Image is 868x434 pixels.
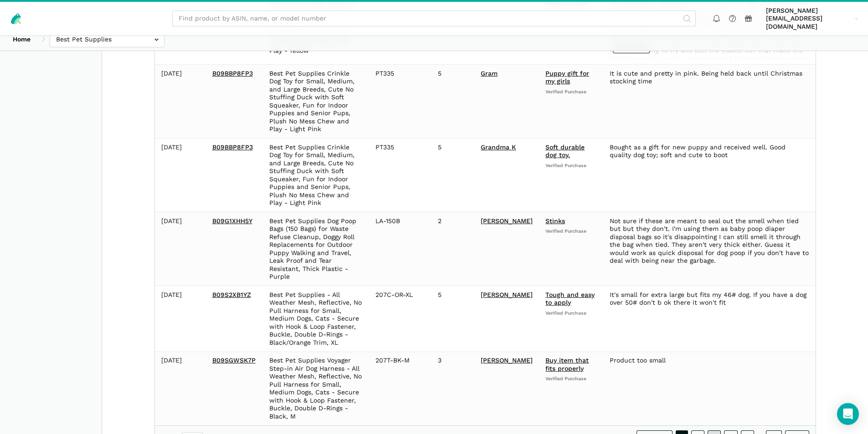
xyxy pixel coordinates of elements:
[481,357,533,364] a: [PERSON_NAME]
[369,212,431,286] td: LA-150B
[263,65,369,138] td: Best Pet Supplies Crinkle Dog Toy for Small, Medium, and Large Breeds, Cute No Stuffing Duck with...
[610,217,809,265] div: Not sure if these are meant to seal out the smell when tied but but they don't. I'm using them as...
[263,286,369,352] td: Best Pet Supplies - All Weather Mesh, Reflective, No Pull Harness for Small, Medium Dogs, Cats - ...
[610,143,809,159] div: Bought as a gift for new puppy and received well. Good quality dog toy; soft and cute to boot
[545,89,597,95] span: Verified Purchase
[369,138,431,212] td: PT335
[481,70,498,77] a: Gram
[369,352,431,425] td: 207T-BK-M
[545,217,565,225] a: Stinks
[155,138,206,212] td: [DATE]
[545,310,597,317] span: Verified Purchase
[610,70,809,86] div: It is cute and pretty in pink. Being held back until Christmas stocking time
[431,286,474,352] td: 5
[50,31,164,47] input: Best Pet Supplies
[263,138,369,212] td: Best Pet Supplies Crinkle Dog Toy for Small, Medium, and Large Breeds, Cute No Stuffing Duck with...
[155,65,206,138] td: [DATE]
[369,286,431,352] td: 207C-OR-XL
[431,352,474,425] td: 3
[172,10,696,26] input: Find product by ASIN, name, or model number
[212,217,252,225] a: B09G1XHH5Y
[481,291,533,298] a: [PERSON_NAME]
[212,70,253,77] a: B09BBP8FP3
[431,212,474,286] td: 2
[545,143,585,159] a: Soft durable dog toy.
[766,7,852,31] span: [PERSON_NAME][EMAIL_ADDRESS][DOMAIN_NAME]
[545,70,589,85] a: Puppy gift for my girls
[155,286,206,352] td: [DATE]
[545,291,595,306] a: Tough and easy to apply
[545,357,589,372] a: Buy item that fits properly
[431,65,474,138] td: 5
[545,376,597,382] span: Verified Purchase
[212,291,251,298] a: B09S2XB1YZ
[431,138,474,212] td: 5
[369,65,431,138] td: PT335
[837,403,859,425] div: Open Intercom Messenger
[481,143,516,151] a: Grandma K
[212,357,256,364] a: B09SGWSK7P
[6,31,37,47] a: Home
[763,5,862,32] a: [PERSON_NAME][EMAIL_ADDRESS][DOMAIN_NAME]
[212,143,253,151] a: B09BBP8FP3
[263,352,369,425] td: Best Pet Supplies Voyager Step-in Air Dog Harness - All Weather Mesh, Reflective, No Pull Harness...
[155,352,206,425] td: [DATE]
[481,217,533,225] a: [PERSON_NAME]
[610,357,809,365] div: Product too small
[155,212,206,286] td: [DATE]
[545,228,597,235] span: Verified Purchase
[610,291,809,307] div: It's small for extra large but fits my 46# dog. If you have a dog over 50# don't b ok there it wo...
[263,212,369,286] td: Best Pet Supplies Dog Poop Bags (150 Bags) for Waste Refuse Cleanup, Doggy Roll Replacements for ...
[545,163,597,169] span: Verified Purchase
